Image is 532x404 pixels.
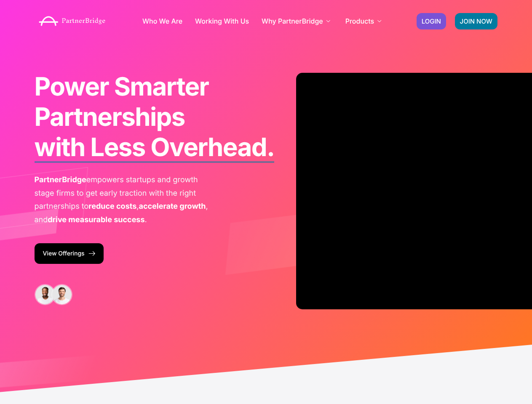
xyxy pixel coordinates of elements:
span: Power Smarter Partnerships [35,72,209,132]
span: empowers startups and growth stage firms to get early traction with the right partnerships to [35,175,198,211]
a: View Offerings [35,243,104,264]
span: LOGIN [422,18,441,24]
a: Why PartnerBridge [262,18,333,24]
span: accelerate growth [139,202,206,211]
a: Working With Us [195,18,249,24]
span: drive measurable success [48,215,144,224]
a: JOIN NOW [455,13,497,29]
a: LOGIN [417,13,446,29]
span: , and [35,202,208,224]
span: JOIN NOW [460,18,492,24]
a: Who We Are [142,18,182,24]
b: with Less Overhead. [35,132,275,162]
span: PartnerBridge [35,175,86,184]
span: reduce costs [88,202,136,211]
span: View Offerings [43,251,85,257]
span: . [145,215,147,224]
a: Products [345,18,384,24]
span: , [136,202,139,211]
